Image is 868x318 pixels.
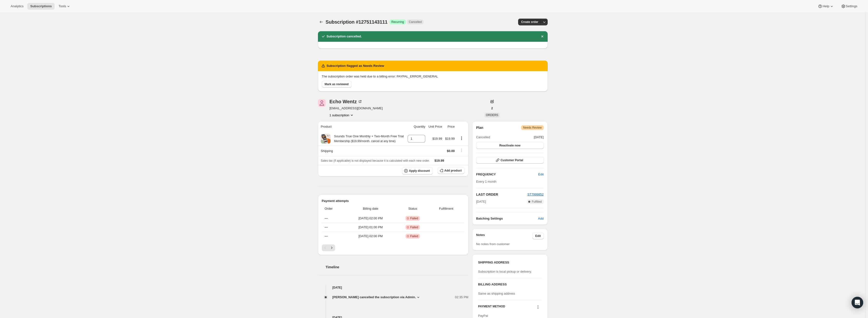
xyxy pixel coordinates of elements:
span: Fulfillment [431,206,462,211]
button: Product actions [330,113,354,118]
h2: Plan [476,125,483,130]
nav: Pagination [322,244,465,251]
h2: Subscription flagged as Needs Review [327,63,384,68]
p: The subscription order was held due to a billing error: PAYPAL_ERROR_GENERAL [322,74,544,79]
span: Subscriptions [30,4,52,8]
h2: LAST ORDER [476,192,527,197]
span: 02:35 PM [455,295,469,300]
h3: Notes [476,233,532,239]
button: Dismiss notification [539,33,546,40]
button: Help [815,3,837,10]
span: Billing date [346,206,395,211]
button: Apply discount [402,167,433,174]
span: [PERSON_NAME] cancelled the subscription via Admin. [332,295,416,300]
span: Help [823,4,829,8]
span: Fulfilled [532,200,542,204]
button: Customer Portal [476,157,544,164]
span: Status [398,206,428,211]
div: Open Intercom Messenger [852,297,863,308]
span: Analytics [11,4,23,8]
span: Subscription is local pickup or delivery. [478,270,532,273]
span: [DATE] [534,135,544,140]
h2: Payment attempts [322,199,465,203]
th: Unit Price [427,121,443,132]
span: PayPal [478,314,488,318]
span: Failed [410,225,418,229]
span: [DATE] · 02:00 PM [346,234,395,239]
button: Subscriptions [27,3,55,10]
span: Cancelled [409,20,422,24]
span: Customer Portal [500,158,523,162]
button: Tools [56,3,74,10]
span: Add [538,216,544,221]
span: Edit [538,172,544,177]
h4: [DATE] [318,285,469,290]
h2: Timeline [326,265,469,270]
h2: FREQUENCY [476,172,538,177]
span: Echo Wentz [318,99,326,107]
span: [DATE] · 02:00 PM [346,216,395,221]
span: Reactivate now [499,144,520,147]
span: Mark as reviewed [325,82,349,86]
button: Analytics [8,3,26,10]
div: Echo Wentz [330,99,363,104]
span: Apply discount [409,169,430,173]
span: No notes from customer [476,242,510,246]
h3: BILLING ADDRESS [478,282,542,287]
h6: Batching Settings [476,216,538,221]
button: 2 [488,105,496,112]
button: Product actions [458,136,465,141]
span: --- [325,225,328,229]
h3: SHIPPING ADDRESS [478,260,542,265]
span: Create order [521,20,538,24]
button: Add product [438,167,464,174]
button: Mark as reviewed [322,81,352,88]
span: [DATE] [476,199,486,204]
th: Product [318,121,406,132]
span: Failed [410,234,418,238]
span: Edit [535,234,541,238]
span: Settings [846,4,857,8]
span: Every 1 month [476,180,496,183]
span: [DATE] · 01:00 PM [346,225,395,230]
span: Recurring [391,20,404,24]
h3: PAYMENT METHOD [478,304,505,311]
button: ST7999852 [527,192,544,197]
img: product img [321,134,331,144]
span: Same as shipping address [478,292,515,295]
th: Price [443,121,456,132]
button: Subscriptions [318,19,325,25]
button: Edit [532,233,544,239]
span: $19.99 [434,159,444,162]
h2: Subscription cancelled. [327,34,362,39]
span: Subscription #12751143111 [326,19,388,25]
span: Tools [59,4,66,8]
span: Add product [444,169,462,173]
span: $19.99 [445,137,455,140]
button: Next [328,244,335,251]
span: Needs Review [523,126,542,130]
th: Quantity [406,121,427,132]
span: Failed [410,216,418,220]
small: Membership ($19.99/month. cancel at any time) [334,139,396,143]
span: ORDERS [486,113,498,117]
span: [EMAIL_ADDRESS][DOMAIN_NAME] [330,106,383,111]
th: Order [322,203,345,214]
span: --- [325,234,328,238]
span: --- [325,216,328,220]
a: ST7999852 [527,193,544,196]
button: Settings [838,3,860,10]
button: Shipping actions [458,148,465,153]
span: 2 [491,106,493,110]
button: Reactivate now [476,142,544,149]
span: $0.00 [447,149,455,153]
button: Edit [535,171,546,178]
div: Sounds True One Monthly + Two-Month Free Trial [331,134,404,144]
span: $19.99 [433,137,442,140]
button: Add [535,215,546,222]
button: [PERSON_NAME] cancelled the subscription via Admin. [332,295,421,300]
span: Sales tax (if applicable) is not displayed because it is calculated with each new order. [321,159,430,162]
th: Shipping [318,145,406,156]
button: Create order [518,19,541,25]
